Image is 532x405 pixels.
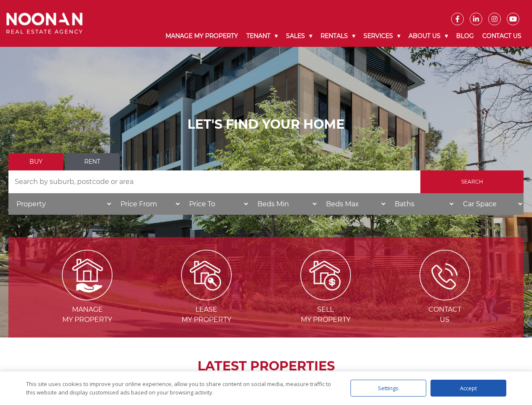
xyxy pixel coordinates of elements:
a: Contact Us [478,25,526,47]
input: Search [420,170,524,193]
img: Manage my Property [62,250,112,300]
a: Manage My Property [161,25,242,47]
span: Contact Us [386,305,503,325]
h1: LET'S FIND YOUR HOME [8,117,524,132]
a: Sales [282,25,316,47]
div: This site uses cookies to improve your online experience, allow you to share content on social me... [26,380,334,397]
a: Tenant [242,25,282,47]
img: Lease my property [181,250,232,300]
a: Rent [65,153,120,170]
input: Search by suburb, postcode or area [8,170,420,193]
div: Settings [350,380,426,397]
span: Lease my Property [148,305,265,325]
a: Manage my Property Managemy Property [29,270,146,324]
img: Noonan Real Estate Agency [6,13,83,34]
a: About Us [404,25,452,47]
a: Rentals [316,25,359,47]
span: Manage my Property [29,305,146,325]
div: Accept [430,380,506,397]
img: ICONS [420,250,470,300]
img: Sell my property [300,250,351,300]
a: Buy [8,153,63,170]
span: Sell my Property [267,305,385,325]
a: Blog [452,25,478,47]
a: Services [359,25,404,47]
a: Sell my property Sellmy Property [267,270,385,324]
a: Lease my property Leasemy Property [148,270,265,324]
a: ICONS ContactUs [386,270,503,324]
h2: LATEST PROPERTIES [29,359,503,374]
